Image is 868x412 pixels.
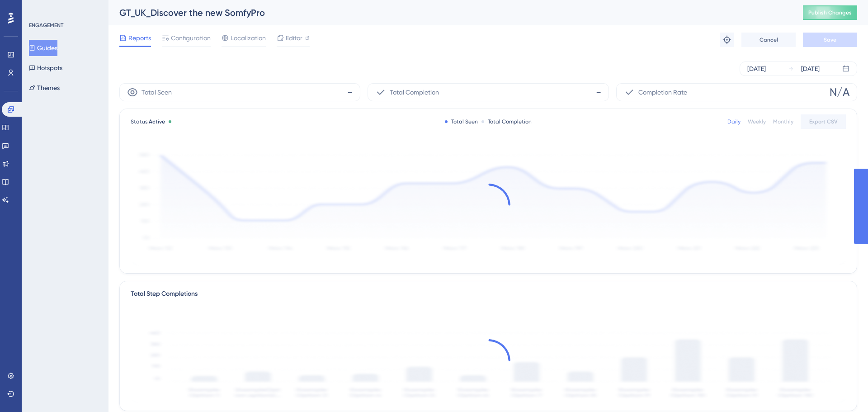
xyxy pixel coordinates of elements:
span: Active [149,118,165,125]
span: Reports [128,33,151,43]
span: - [347,85,353,99]
span: Editor [286,33,302,43]
span: Total Seen [142,87,172,98]
span: Cancel [759,36,778,43]
div: GT_UK_Discover the new SomfyPro [119,6,780,19]
button: Cancel [741,33,796,47]
div: Total Step Completions [131,289,198,299]
div: Weekly [748,118,766,125]
iframe: UserGuiding AI Assistant Launcher [830,376,857,403]
div: Monthly [773,118,793,125]
span: Localization [231,33,266,43]
span: Completion Rate [638,87,687,98]
div: Total Completion [481,118,532,125]
button: Publish Changes [803,5,857,20]
span: N/A [830,85,849,99]
div: Total Seen [445,118,478,125]
span: Total Completion [390,87,439,98]
span: Export CSV [809,118,838,125]
span: - [596,85,601,99]
div: [DATE] [801,63,820,74]
button: Hotspots [29,60,62,76]
div: Daily [727,118,741,125]
span: Save [824,36,836,43]
span: Configuration [171,33,211,43]
button: Guides [29,40,57,56]
span: Status: [131,118,165,125]
button: Export CSV [801,114,846,129]
span: Publish Changes [808,9,852,16]
button: Save [803,33,857,47]
div: ENGAGEMENT [29,22,63,29]
button: Themes [29,80,60,96]
div: [DATE] [747,63,766,74]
